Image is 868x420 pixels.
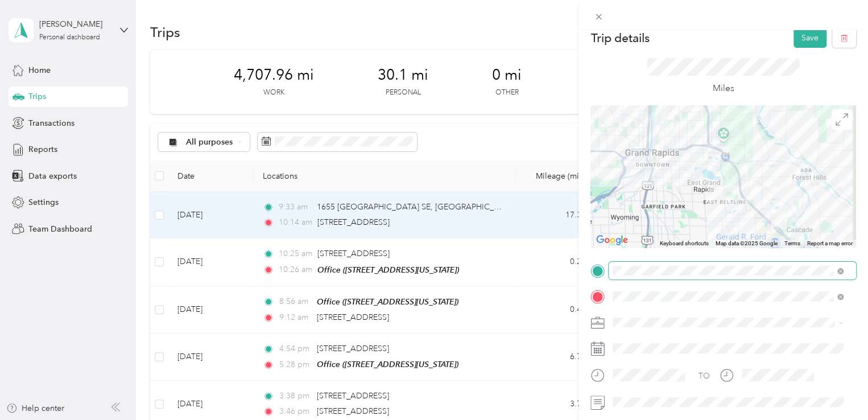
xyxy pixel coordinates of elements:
a: Open this area in Google Maps (opens a new window) [593,233,631,248]
button: Save [793,28,826,48]
a: Terms (opens in new tab) [784,240,800,246]
span: Map data ©2025 Google [716,240,778,246]
img: Google [593,233,631,248]
iframe: Everlance-gr Chat Button Frame [804,356,868,420]
p: Miles [713,81,734,96]
div: TO [698,370,710,382]
p: Trip details [590,30,649,46]
a: Report a map error [807,240,853,246]
button: Keyboard shortcuts [660,240,709,248]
